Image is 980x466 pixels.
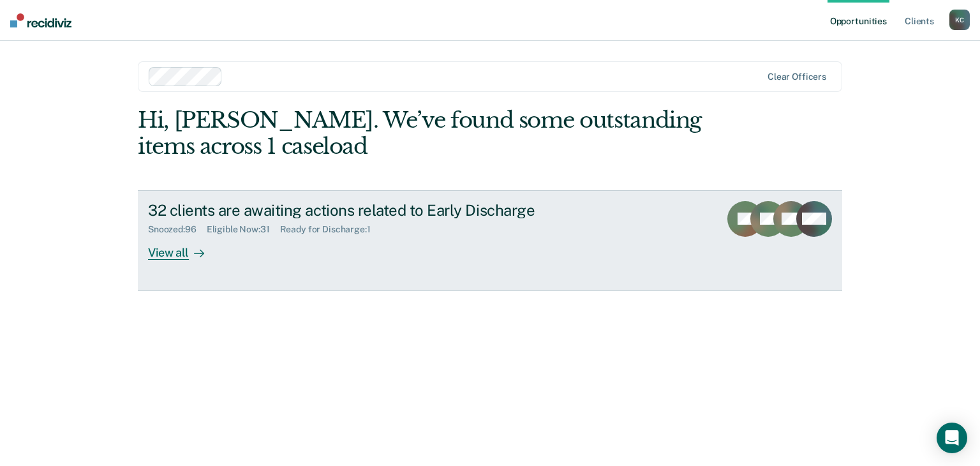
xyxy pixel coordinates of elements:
div: 32 clients are awaiting actions related to Early Discharge [148,201,596,220]
div: View all [148,235,219,260]
div: Clear officers [768,71,826,82]
div: Snoozed : 96 [148,224,207,235]
div: Hi, [PERSON_NAME]. We’ve found some outstanding items across 1 caseload [138,107,701,160]
div: K C [949,10,970,30]
a: 32 clients are awaiting actions related to Early DischargeSnoozed:96Eligible Now:31Ready for Disc... [138,190,842,291]
div: Ready for Discharge : 1 [280,224,381,235]
button: KC [949,10,970,30]
img: Recidiviz [10,13,71,27]
div: Open Intercom Messenger [937,423,967,453]
div: Eligible Now : 31 [207,224,280,235]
